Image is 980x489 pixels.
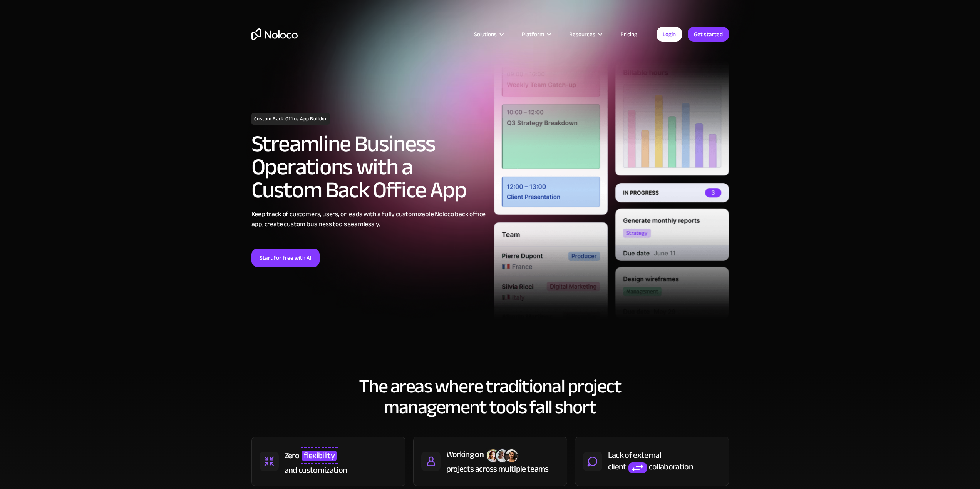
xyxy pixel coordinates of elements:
div: client [608,461,627,472]
div: Platform [512,29,560,39]
div: Keep track of customers, users, or leads with a fully customizable Noloco back office app, create... [251,209,486,229]
div: Solutions [474,29,497,39]
h2: Streamline Business Operations with a Custom Back Office App [251,132,486,202]
span: flexibility [302,451,337,461]
div: Solutions [464,29,512,39]
div: projects across multiple teams [446,463,549,475]
a: Get started [688,27,729,42]
h2: The areas where traditional project management tools fall short [251,376,729,417]
h1: Custom Back Office App Builder [251,113,330,125]
a: Pricing [611,29,647,39]
div: and customization [285,464,347,476]
a: Start for free with AI [251,249,320,267]
a: Login [657,27,682,42]
div: Resources [569,29,595,39]
div: Platform [522,29,544,39]
div: Lack of external [608,449,721,461]
div: Working on [446,449,484,460]
div: Resources [560,29,611,39]
div: collaboration [649,461,693,472]
div: Zero [285,450,299,461]
a: home [251,28,298,40]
